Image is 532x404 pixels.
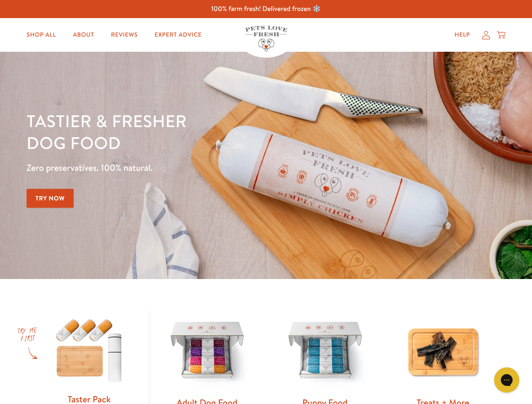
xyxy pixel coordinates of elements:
[27,110,346,154] h1: Tastier & fresher dog food
[66,27,101,43] a: About
[104,27,144,43] a: Reviews
[245,26,287,51] img: Pets Love Fresh
[20,27,63,43] a: Shop All
[448,27,477,43] a: Help
[27,160,346,175] p: Zero preservatives. 100% natural.
[148,27,209,43] a: Expert Advice
[27,189,74,208] a: Try Now
[490,364,524,396] iframe: Gorgias live chat messenger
